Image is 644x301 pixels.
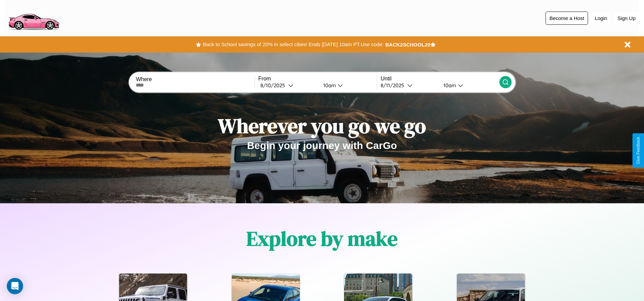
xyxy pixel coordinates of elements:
[438,82,499,89] button: 10am
[385,42,430,48] b: BACK2SCHOOL20
[260,82,288,89] div: 8 / 10 / 2025
[318,82,377,89] button: 10am
[381,82,407,89] div: 8 / 11 / 2025
[5,3,62,32] img: logo
[320,82,338,89] div: 10am
[246,225,398,252] h1: Explore by make
[7,278,23,294] div: Open Intercom Messenger
[440,82,458,89] div: 10am
[591,12,611,24] button: Login
[614,12,639,24] button: Sign Up
[136,76,254,82] label: Where
[201,40,385,49] button: Back to School savings of 20% in select cities! Ends [DATE] 10am PT.Use code:
[636,137,641,164] div: Give Feedback
[258,82,318,89] button: 8/10/2025
[381,76,499,82] label: Until
[258,76,377,82] label: From
[546,12,588,25] button: Become a Host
